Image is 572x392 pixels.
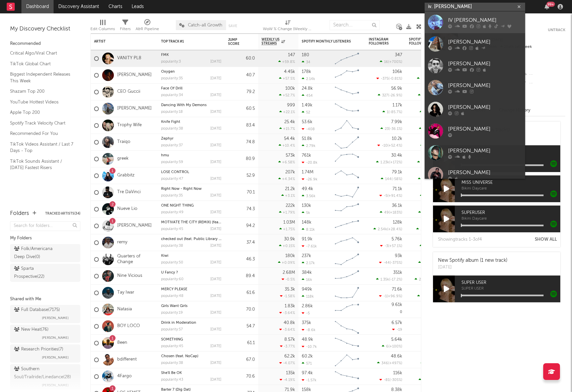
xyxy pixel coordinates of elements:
div: popularity: 59 [161,160,183,164]
div: +15.7 % [279,127,295,131]
div: popularity: 35 [161,194,183,198]
span: -44 [383,261,390,265]
div: IV [PERSON_NAME] [448,16,522,24]
div: 56.9k [391,86,402,91]
a: Oxygen [161,70,175,74]
div: 8.11k [302,227,315,232]
a: MERCY PLEASE [161,288,187,291]
div: Sparta Prospective ( 22 ) [14,265,61,281]
div: -20.8k [302,160,317,165]
a: Nueve Lio [117,206,137,212]
div: ( ) [381,177,402,181]
div: 49.4k [302,187,313,191]
div: ( ) [417,76,442,81]
span: Bikini Daycare [461,217,560,221]
div: 30.4k [391,153,402,158]
button: 99+ [545,4,549,9]
span: [PERSON_NAME] [42,314,69,322]
div: [DATE] [210,177,221,181]
a: 8een [117,340,127,346]
div: 1.17k [392,103,402,107]
span: +52.4 % [388,144,401,148]
span: +700 % [389,60,401,64]
span: 2.54k [378,228,387,231]
span: 144 [385,177,391,181]
div: Face Of Drill [161,87,221,90]
div: -- [521,70,565,79]
div: 52 [302,110,310,114]
span: 16 [384,60,388,64]
a: TikTok Videos Assistant / Last 7 Days - Top [10,141,74,154]
div: ( ) [376,160,402,164]
span: 23 [385,127,389,131]
a: VANITY PL8 [117,56,141,61]
a: TikTok Sounds Assistant / [DATE] Fastest Risers [10,158,74,171]
div: ( ) [382,110,402,114]
span: -36.1 % [390,127,401,131]
span: +183 % [390,211,401,215]
a: Barter 7 (Dig Dat) [161,388,191,392]
div: +10.4 % [279,143,295,148]
div: 21.2k [285,187,295,191]
a: Traiqo [117,139,130,145]
div: [PERSON_NAME] [448,125,522,133]
button: Show All [535,237,557,242]
a: [PERSON_NAME] [425,142,525,164]
div: [DATE] [210,261,221,264]
div: Edit Columns [90,17,115,36]
a: Natasia [117,307,132,312]
div: popularity: 38 [161,127,183,131]
div: 46.3 [228,255,255,263]
svg: Chart title [332,151,362,167]
span: 327 [382,94,388,97]
div: 74.8 [228,138,255,146]
div: popularity: 18 [161,110,183,114]
div: -- [521,79,565,88]
div: 36.1k [392,204,402,208]
span: -3 [384,244,388,248]
div: 34 [302,60,310,64]
div: [DATE] [210,211,221,214]
div: MOTIVATE THE CITY (REMIX) [feat. Montana 700 & Zillionaire Doe] [161,221,221,224]
div: 2.68M [283,270,295,275]
div: 60.0 [228,55,255,63]
div: 2.17k [302,261,315,265]
button: Untrack [548,27,565,33]
div: Folk/Americana Deep Dive ( 0 ) [14,245,61,261]
svg: Chart title [332,201,362,218]
div: +6.58 % [278,160,295,164]
a: greek [117,156,129,162]
div: [PERSON_NAME] [448,60,522,68]
div: +0.15 % [279,244,295,248]
div: 53.6k [302,120,312,124]
a: Folk/Americana Deep Dive(0) [10,244,80,262]
div: 30.9k [284,237,295,241]
div: My Discovery Checklist [10,25,80,33]
a: Quarters of Change [117,254,154,265]
span: 1 [387,110,388,114]
a: Shazam Top 200 [10,88,74,95]
a: remy [117,240,127,245]
div: 24.8k [302,86,313,91]
span: +91.4 % [388,194,401,198]
div: 7.99k [391,120,402,124]
a: SOMETHING [161,338,183,341]
div: 999 [287,103,295,107]
a: BOY LOCO [117,323,140,329]
a: [PERSON_NAME] [425,98,525,120]
a: Trophy Wife [117,123,142,128]
div: [DATE] [210,194,221,198]
a: U Fancy ? [161,271,178,275]
a: Research Priorities(7)[PERSON_NAME] [10,344,80,363]
div: ( ) [377,143,402,148]
div: WoW % Change (Weekly US Streams) [263,17,313,36]
a: FMK [161,53,169,57]
a: Tre DaVinci [117,189,141,195]
a: She'll Be OK [161,371,182,375]
span: +28.4 % [388,228,401,231]
span: SUPERUSER [461,209,560,217]
a: [PERSON_NAME] [117,72,152,78]
a: [PERSON_NAME] [425,120,525,142]
div: New Heat ( 76 ) [14,326,49,334]
div: 10.2k [392,137,402,141]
